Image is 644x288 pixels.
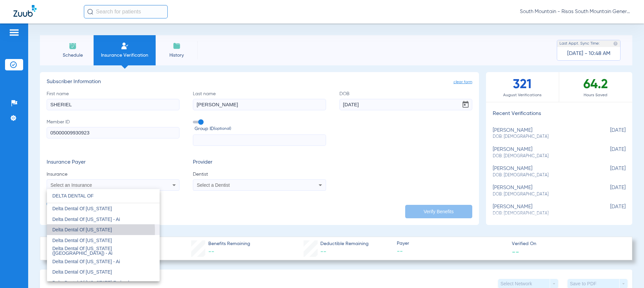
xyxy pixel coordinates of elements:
span: Delta Dental Of [US_STATE] [52,238,112,243]
input: dropdown search [47,189,160,203]
span: Delta Dental Of [US_STATE] [52,206,112,211]
span: Delta Dental Of [US_STATE] Federal [52,280,129,285]
span: Delta Dental Of [US_STATE] ([GEOGRAPHIC_DATA]) - Ai [52,246,112,256]
iframe: Chat Widget [610,256,644,288]
span: Delta Dental Of [US_STATE] [52,269,112,275]
span: Delta Dental Of [US_STATE] [52,227,112,232]
span: Delta Dental Of [US_STATE] - Ai [52,259,120,264]
span: Delta Dental Of [US_STATE] - Ai [52,217,120,222]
